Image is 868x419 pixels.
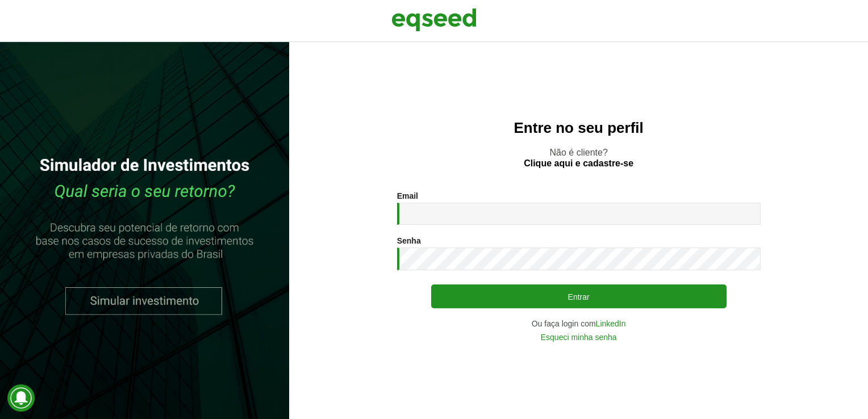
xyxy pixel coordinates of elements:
[596,320,626,328] a: LinkedIn
[391,6,477,34] img: EqSeed Logo
[431,284,727,308] button: Entrar
[524,159,633,168] a: Clique aqui e cadastre-se
[312,147,845,169] p: Não é cliente?
[397,192,418,200] label: Email
[312,120,845,136] h2: Entre no seu perfil
[397,320,761,328] div: Ou faça login com
[541,333,617,341] a: Esqueci minha senha
[397,237,421,245] label: Senha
